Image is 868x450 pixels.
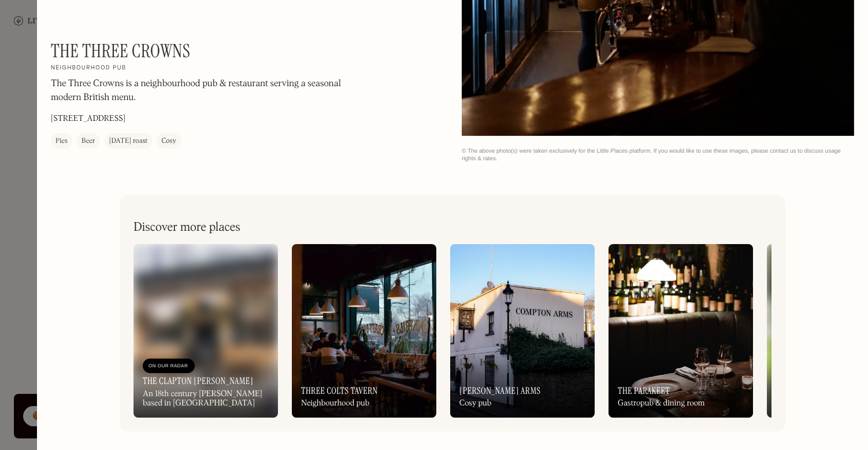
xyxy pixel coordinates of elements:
h3: The Parakeet [618,385,670,396]
a: Three Colts TavernNeighbourhood pub [292,244,436,418]
div: On Our Radar [149,360,189,372]
div: [DATE] roast [109,135,148,147]
div: Cosy [161,135,176,147]
h3: [PERSON_NAME] Arms [459,385,541,396]
div: Gastropub & dining room [618,399,705,408]
div: Neighbourhood pub [301,399,369,408]
p: The Three Crowns is a neighbourhood pub & restaurant serving a seasonal modern British menu. [51,77,363,105]
div: Cosy pub [459,399,491,408]
div: Pies [55,135,68,147]
a: On Our RadarThe Clapton [PERSON_NAME]An 18th century [PERSON_NAME] based in [GEOGRAPHIC_DATA] [133,244,278,418]
h2: Discover more places [133,220,240,235]
div: © The above photo(s) were taken exclusively for the Little Places platform. If you would like to ... [462,147,854,163]
div: Beer [81,135,95,147]
h3: Three Colts Tavern [301,385,378,396]
a: [PERSON_NAME] ArmsCosy pub [450,244,595,418]
h3: The Clapton [PERSON_NAME] [143,375,253,386]
h2: Neighbourhood pub [51,64,126,72]
h1: The Three Crowns [51,40,190,62]
a: The ParakeetGastropub & dining room [609,244,753,418]
div: An 18th century [PERSON_NAME] based in [GEOGRAPHIC_DATA] [143,389,269,409]
p: [STREET_ADDRESS] [51,113,125,125]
